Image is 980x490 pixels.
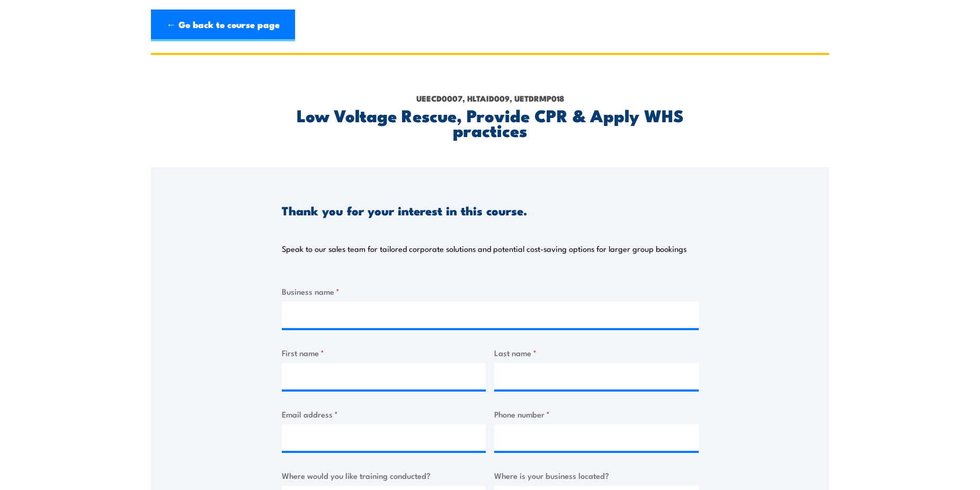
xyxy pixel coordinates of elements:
[494,347,699,359] label: Last name
[494,408,699,420] label: Phone number
[282,204,527,216] h3: Thank you for your interest in this course.
[282,347,486,359] label: First name
[494,469,699,482] label: Where is your business located?
[151,10,295,41] a: ← Go back to course page
[282,107,699,137] h2: Low Voltage Rescue, Provide CPR & Apply WHS practices
[282,408,486,420] label: Email address
[282,243,687,254] p: Speak to our sales team for tailored corporate solutions and potential cost-saving options for la...
[282,93,699,104] p: UEECD0007, HLTAID009, UETDRMP018
[282,285,699,297] label: Business name
[282,469,486,482] label: Where would you like training conducted?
